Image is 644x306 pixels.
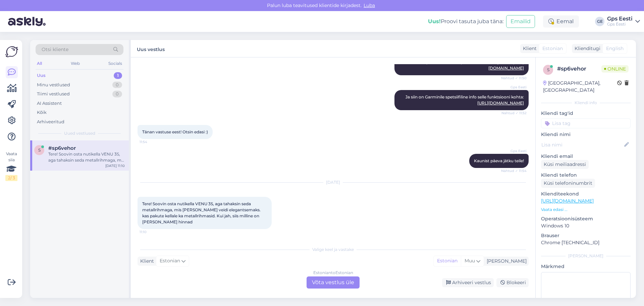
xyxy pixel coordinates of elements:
div: Klient [138,258,154,265]
span: Nähtud ✓ 11:50 [501,76,527,81]
span: Tere! Soovin osta nutikella VENU 3S, aga tahaksin seda metallrihmaga, mis [PERSON_NAME] veidi ele... [142,201,262,224]
div: [DATE] 11:10 [105,163,125,168]
p: Operatsioonisüsteem [541,215,631,222]
div: Valige keel ja vastake [138,247,529,253]
span: Muu [465,258,475,264]
img: Askly Logo [5,45,18,58]
a: [URL][DOMAIN_NAME] [541,198,594,204]
p: Chrome [TECHNICAL_ID] [541,239,631,246]
div: Gps Eesti [607,16,633,21]
p: Kliendi telefon [541,172,631,179]
p: Märkmed [541,263,631,270]
span: Nähtud ✓ 11:52 [501,111,527,116]
div: Küsi meiliaadressi [541,160,589,169]
span: Gps Eesti [501,148,527,154]
div: Vaata siia [5,151,17,181]
div: Tere! Soovin osta nutikella VENU 3S, aga tahaksin seda metallrihmaga, mis [PERSON_NAME] veidi ele... [48,151,125,163]
div: Eemal [543,15,579,28]
span: Otsi kliente [42,46,68,53]
span: Gps Eesti [501,85,527,90]
span: Kaunist päeva jätku teile! [474,158,524,163]
span: s [38,147,41,152]
span: Tänan vastuse eest! Otsin edasi :) [142,129,208,134]
p: Vaata edasi ... [541,207,631,213]
div: Küsi telefoninumbrit [541,179,595,188]
label: Uus vestlus [137,44,165,53]
div: Estonian [434,256,461,266]
div: 1 [114,72,122,79]
p: Kliendi email [541,153,631,160]
span: Online [601,65,629,73]
div: 0 [112,82,122,88]
span: #sp6vehor [48,145,76,151]
div: Arhiveeritud [37,119,64,125]
span: Uued vestlused [64,130,95,136]
a: [URL][DOMAIN_NAME] [477,100,524,105]
div: Klient [520,45,537,52]
div: Estonian to Estonian [313,270,353,276]
span: 11:10 [140,229,165,234]
div: # sp6vehor [557,65,601,73]
div: Võta vestlus üle [307,276,360,289]
div: Minu vestlused [37,82,70,88]
div: 0 [112,91,122,97]
span: Estonian [542,45,563,52]
p: Brauser [541,232,631,239]
div: [DATE] [138,179,529,185]
div: Uus [37,72,46,79]
div: GE [595,17,604,26]
input: Lisa tag [541,118,631,128]
div: Arhiveeri vestlus [442,278,494,287]
div: AI Assistent [37,100,62,107]
button: Emailid [506,15,535,28]
div: 2 / 3 [5,175,17,181]
div: Web [69,59,81,68]
span: Ja siin on Garminile spetsiifiline info selle funktsiooni kohta: [406,94,524,105]
span: s [547,67,549,72]
span: Luba [362,2,377,8]
span: English [606,45,624,52]
p: Kliendi nimi [541,131,631,138]
div: Socials [107,59,123,68]
p: Kliendi tag'id [541,110,631,117]
div: Kõik [37,109,47,116]
div: Gps Eesti [607,21,633,27]
div: [PERSON_NAME] [541,253,631,259]
p: Klienditeekond [541,190,631,198]
p: Windows 10 [541,222,631,229]
div: Klienditugi [572,45,600,52]
input: Lisa nimi [541,141,623,148]
div: Proovi tasuta juba täna: [428,17,503,26]
div: [GEOGRAPHIC_DATA], [GEOGRAPHIC_DATA] [543,80,617,94]
div: Kliendi info [541,100,631,106]
div: All [36,59,43,68]
div: [PERSON_NAME] [484,258,527,265]
span: Nähtud ✓ 11:54 [501,168,527,173]
b: Uus! [428,18,441,25]
div: Blokeeri [496,278,529,287]
span: Estonian [160,257,180,265]
span: 11:54 [140,139,165,144]
a: Gps EestiGps Eesti [607,16,640,27]
div: Tiimi vestlused [37,91,70,97]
